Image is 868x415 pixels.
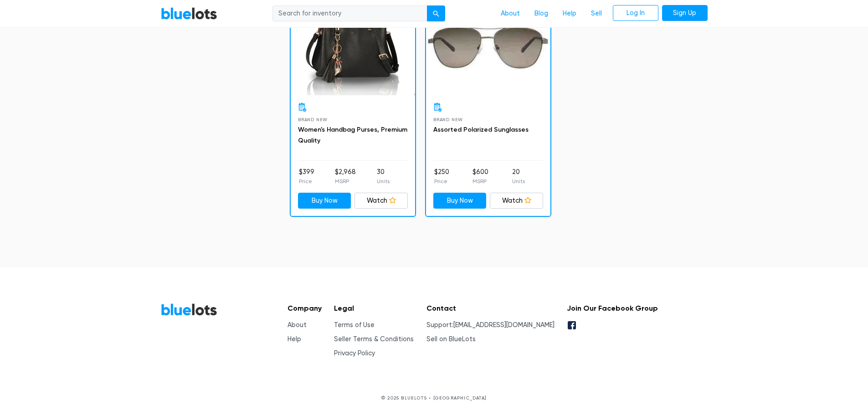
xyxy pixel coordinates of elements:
[161,303,217,316] a: BlueLots
[490,193,543,209] a: Watch
[335,177,356,185] p: MSRP
[298,193,351,209] a: Buy Now
[512,177,525,185] p: Units
[334,321,375,329] a: Terms of Use
[662,5,708,21] a: Sign Up
[473,177,488,185] p: MSRP
[426,335,476,343] a: Sell on BlueLots
[426,320,555,330] li: Support:
[453,321,555,329] a: [EMAIL_ADDRESS][DOMAIN_NAME]
[584,5,609,22] a: Sell
[426,304,555,313] h5: Contact
[161,395,708,401] p: © 2025 BLUELOTS • [GEOGRAPHIC_DATA]
[567,304,658,313] h5: Join Our Facebook Group
[433,193,487,209] a: Buy Now
[377,177,390,185] p: Units
[298,117,328,122] span: Brand New
[335,167,356,185] li: $2,968
[299,177,314,185] p: Price
[288,321,307,329] a: About
[334,304,414,313] h5: Legal
[434,167,449,185] li: $250
[433,126,529,133] a: Assorted Polarized Sunglasses
[555,5,584,22] a: Help
[272,5,427,22] input: Search for inventory
[527,5,555,22] a: Blog
[433,117,463,122] span: Brand New
[613,5,658,21] a: Log In
[298,126,407,144] a: Women's Handbag Purses, Premium Quality
[512,167,525,185] li: 20
[288,335,301,343] a: Help
[161,7,217,20] a: BlueLots
[473,167,488,185] li: $600
[493,5,527,22] a: About
[299,167,314,185] li: $399
[434,177,449,185] p: Price
[377,167,390,185] li: 30
[334,335,414,343] a: Seller Terms & Conditions
[288,304,322,313] h5: Company
[334,349,375,357] a: Privacy Policy
[354,193,408,209] a: Watch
